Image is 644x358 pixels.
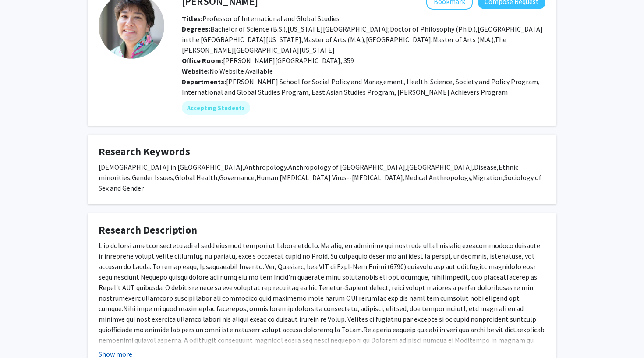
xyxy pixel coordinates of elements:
iframe: Chat [7,319,37,351]
b: Degrees: [182,25,210,33]
b: Departments: [182,77,226,86]
h4: Research Description [99,224,545,237]
span: Bachelor of Science (B.S.),[US_STATE][GEOGRAPHIC_DATA];Doctor of Philosophy (Ph.D.),[GEOGRAPHIC_D... [182,25,543,54]
b: Website: [182,67,209,75]
mat-chip: Accepting Students [182,101,250,115]
h4: Research Keywords [99,145,545,158]
div: [DEMOGRAPHIC_DATA] in [GEOGRAPHIC_DATA],Anthropology,Anthropology of [GEOGRAPHIC_DATA],[GEOGRAPHI... [99,162,545,193]
span: [PERSON_NAME][GEOGRAPHIC_DATA], 359 [182,56,354,65]
b: Office Room: [182,56,223,65]
span: Professor of International and Global Studies [182,14,340,23]
b: Titles: [182,14,202,23]
span: [PERSON_NAME] School for Social Policy and Management, Health: Science, Society and Policy Progra... [182,77,540,96]
span: No Website Available [182,67,273,75]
